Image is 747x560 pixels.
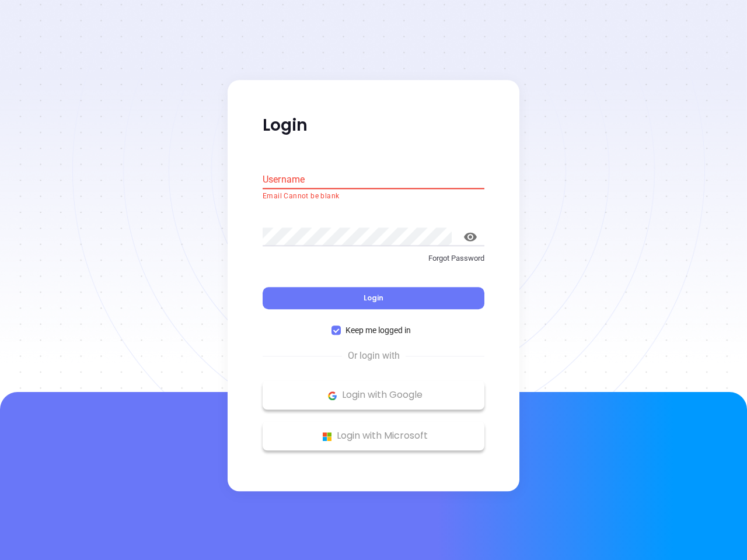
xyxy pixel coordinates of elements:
span: Keep me logged in [341,324,416,337]
p: Login with Microsoft [268,428,479,445]
p: Email Cannot be blank [263,191,484,202]
img: Microsoft Logo [320,429,334,444]
p: Login with Google [268,387,479,404]
p: Login [263,115,484,136]
span: Or login with [342,349,406,363]
p: Forgot Password [263,253,484,264]
button: Google Logo Login with Google [263,381,484,410]
span: Login [364,293,383,303]
button: Microsoft Logo Login with Microsoft [263,422,484,451]
button: toggle password visibility [456,223,484,251]
button: Login [263,288,484,310]
img: Google Logo [325,388,340,403]
a: Forgot Password [263,253,484,274]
